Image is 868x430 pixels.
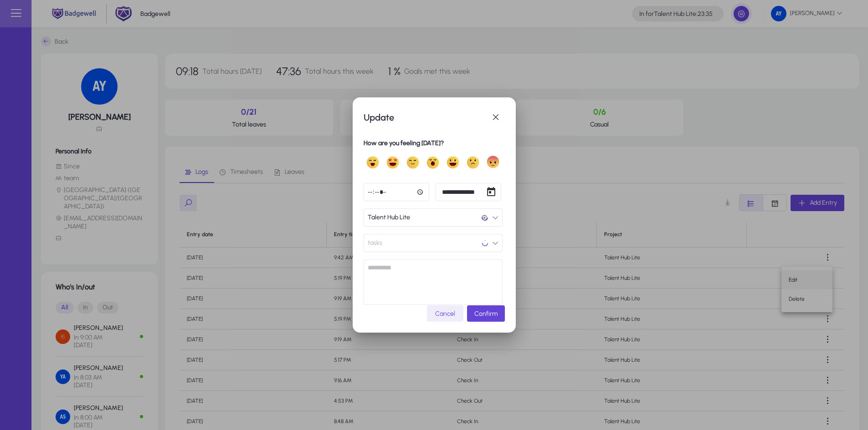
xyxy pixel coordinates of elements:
[364,138,503,149] h1: How are you feeling [DATE]?
[368,208,410,227] span: Talent Hub Lite
[467,305,505,322] button: Confirm
[364,110,487,125] h1: Update
[435,310,455,318] span: Cancel
[474,310,498,318] span: Confirm
[368,234,382,252] span: tasks
[427,305,463,322] button: Cancel
[482,183,500,201] button: Open calendar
